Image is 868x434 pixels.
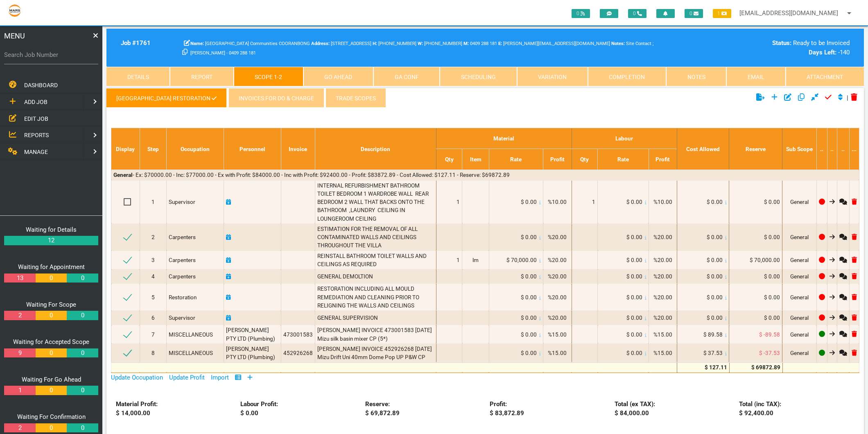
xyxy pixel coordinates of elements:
[653,314,672,321] span: %20.00
[611,41,625,46] b: Notes:
[315,128,436,170] th: Description
[169,374,205,381] a: Update Profit
[790,331,809,338] span: General
[521,273,537,280] span: $ 0.00
[325,88,386,108] a: Trade scopes
[790,350,809,356] span: General
[735,400,859,418] div: Total (inc TAX): $ 92,400.00
[729,224,782,251] td: $ 0.00
[463,41,469,46] b: M:
[281,325,315,344] td: 473001583
[26,301,76,308] a: Waiting For Scope
[653,257,672,263] span: %20.00
[169,294,197,301] span: Restoration
[548,314,567,321] span: %20.00
[790,234,809,240] span: General
[588,67,666,86] a: Completion
[228,88,324,108] a: Invoices for do & charge
[13,338,89,346] a: Waiting for Accepted Scope
[4,50,98,60] label: Search Job Number
[707,257,723,263] span: $ 0.00
[140,128,166,170] th: Step
[729,269,782,284] td: $ 0.00
[224,128,281,170] th: Personnel
[626,294,642,301] span: $ 0.00
[317,327,432,341] span: [PERSON_NAME] INVOICE 473001583 [DATE] Mizu silk basin mixer CP (5*)
[498,41,610,46] span: [PERSON_NAME][EMAIL_ADDRESS][DOMAIN_NAME]
[626,257,642,263] span: $ 0.00
[729,325,782,344] td: $ -89.58
[679,363,727,371] div: $ 127.11
[827,128,837,170] th: ..
[790,199,809,205] span: General
[726,67,785,86] a: Email
[224,344,281,362] td: [PERSON_NAME] PTY LTD (Plumbing)
[113,172,133,178] b: General
[653,294,672,301] span: %20.00
[67,348,98,358] a: 0
[548,331,567,338] span: %15.00
[317,226,419,249] span: ESTIMATION FOR THE REMOVAL OF ALL CONTAMINATED WALLS AND CEILINGS THROUGHOUT THE VILLA
[653,199,672,205] span: %10.00
[317,346,433,360] span: [PERSON_NAME] INVOICE 452926268 [DATE] Mizu Drift Uni 40mm Dome Pop UP P&W CP
[703,331,723,338] span: $ 89.58
[729,284,782,311] td: $ 0.00
[226,314,231,321] a: Click here to add schedule.
[572,9,590,18] span: 0
[754,88,860,108] div: |
[226,273,231,280] a: Click here to add schedule.
[311,41,330,46] b: Address:
[548,273,567,280] span: %20.00
[234,67,303,86] a: Scope 1-2
[111,400,236,418] div: Material Profit: $ 14,000.00
[281,128,315,170] th: Invoice
[24,149,48,155] span: MANAGE
[281,344,315,362] td: 452926268
[674,38,850,57] div: Ready to be Invoiced -140
[809,49,836,56] b: Days Left:
[521,234,537,240] span: $ 0.00
[572,128,677,149] th: Labour
[226,294,231,301] a: Click here to add schedule.
[36,386,67,395] a: 0
[543,149,572,170] th: Profit
[506,257,537,263] span: $ 70,000.00
[190,41,310,46] span: [GEOGRAPHIC_DATA] Communities COORANBONG
[790,257,809,263] span: General
[236,400,361,418] div: Labour Profit: $ 0.00
[517,67,588,86] a: Variation
[786,67,864,86] a: Attachment
[713,9,731,18] span: 1
[729,251,782,269] td: $ 70,000.00
[169,273,196,280] span: Carpenters
[521,314,537,321] span: $ 0.00
[151,257,155,263] span: 3
[521,294,537,301] span: $ 0.00
[4,311,35,320] a: 2
[666,67,726,86] a: Notes
[463,41,497,46] span: Jamie
[707,273,723,280] span: $ 0.00
[67,386,98,395] a: 0
[436,149,462,170] th: Qty
[151,331,155,338] span: 7
[610,400,735,418] div: Total (ex TAX): $ 84,000.00
[151,199,155,205] span: 1
[626,314,642,321] span: $ 0.00
[418,41,423,46] b: W:
[707,314,723,321] span: $ 0.00
[598,149,649,170] th: Rate
[8,4,21,17] img: s3file
[169,199,195,205] span: Supervisor
[247,374,253,381] a: Add Row
[106,67,170,86] a: Details
[169,257,196,263] span: Carpenters
[36,423,67,433] a: 0
[151,294,155,301] span: 5
[311,41,371,46] span: [STREET_ADDRESS]
[24,82,58,88] span: DASHBOARD
[790,314,809,321] span: General
[182,49,188,56] a: Click here copy customer information.
[548,294,567,301] span: %20.00
[151,273,155,280] span: 4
